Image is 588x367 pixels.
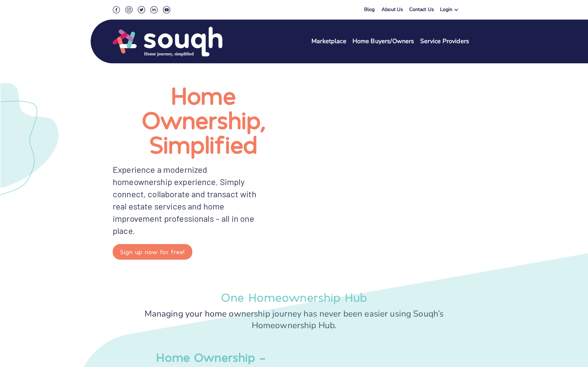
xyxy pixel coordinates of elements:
a: Home Buyers/Owners [352,37,414,46]
div: Managing your home ownership journey has never been easier using Souqh’s Homeownership Hub. [113,308,475,331]
img: Youtube Social Icon [163,6,170,13]
img: Twitter Social Icon [138,6,145,13]
img: Facebook Social Icon [113,6,120,13]
div: Sign up now for free! [120,247,185,257]
div: Login [440,6,453,15]
iframe: Souqh it up! Make homeownership stress-free! [300,83,469,199]
button: Sign up now for free! [113,244,192,260]
a: Blog [364,6,375,13]
img: LinkedIn Social Icon [150,6,158,13]
a: About Us [382,6,403,15]
div: One Homeownership Hub [113,290,475,304]
div: Experience a modernized homeownership experience. Simply connect, collaborate and transact with r... [113,163,264,237]
a: Marketplace [311,37,346,46]
a: Contact Us [409,6,434,15]
h1: Home Ownership, Simplified [113,83,294,156]
img: Souqh Logo [113,26,222,57]
a: Service Providers [420,37,469,46]
img: Instagram Social Icon [125,6,133,13]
